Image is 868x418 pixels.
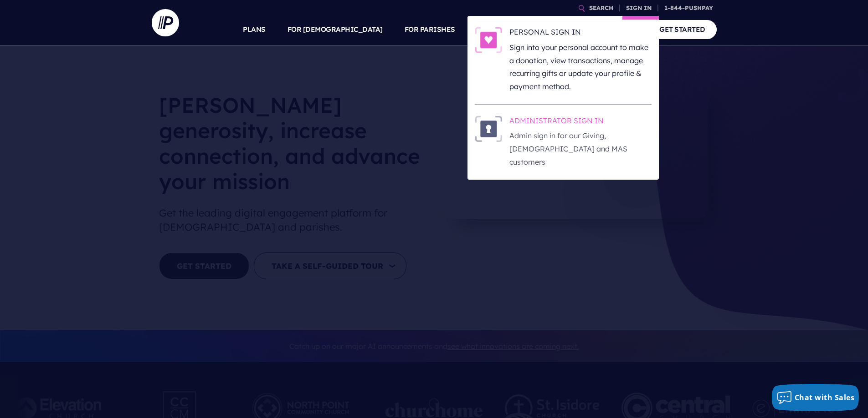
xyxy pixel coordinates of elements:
a: PLANS [243,14,266,45]
img: PERSONAL SIGN IN - Illustration [475,27,502,53]
span: Chat with Sales [795,393,855,403]
a: PERSONAL SIGN IN - Illustration PERSONAL SIGN IN Sign into your personal account to make a donati... [475,27,652,93]
h6: ADMINISTRATOR SIGN IN [509,116,652,129]
a: SOLUTIONS [477,14,518,45]
p: Sign into your personal account to make a donation, view transactions, manage recurring gifts or ... [509,41,652,93]
img: ADMINISTRATOR SIGN IN - Illustration [475,116,502,142]
a: COMPANY [593,14,627,45]
h6: PERSONAL SIGN IN [509,27,652,40]
p: Admin sign in for our Giving, [DEMOGRAPHIC_DATA] and MAS customers [509,129,652,168]
a: ADMINISTRATOR SIGN IN - Illustration ADMINISTRATOR SIGN IN Admin sign in for our Giving, [DEMOGRA... [475,116,652,169]
a: FOR PARISHES [405,14,455,45]
button: Chat with Sales [772,384,859,411]
a: GET STARTED [648,20,717,39]
a: FOR [DEMOGRAPHIC_DATA] [288,14,383,45]
a: EXPLORE [539,14,571,45]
